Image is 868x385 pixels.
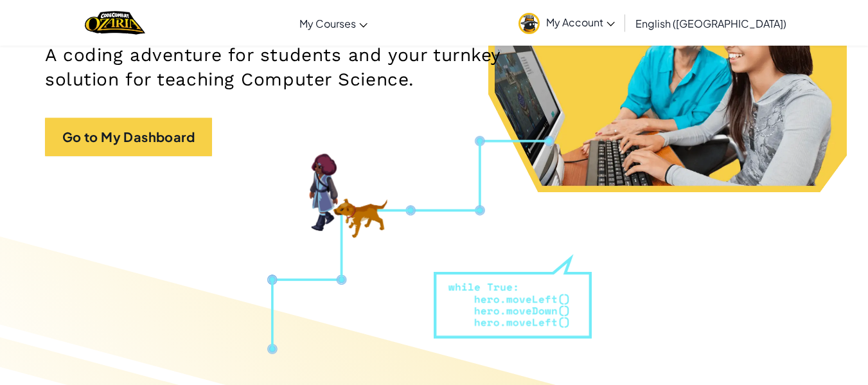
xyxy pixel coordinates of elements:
img: avatar [518,13,540,34]
span: My Account [546,15,615,29]
span: English ([GEOGRAPHIC_DATA]) [635,17,786,30]
a: My Courses [293,6,374,40]
img: Home [85,10,145,36]
a: Ozaria by CodeCombat logo [85,10,145,36]
a: English ([GEOGRAPHIC_DATA]) [629,6,793,40]
h2: A coding adventure for students and your turnkey solution for teaching Computer Science. [45,43,566,92]
a: My Account [512,3,621,43]
a: Go to My Dashboard [45,118,212,156]
span: My Courses [299,17,356,30]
